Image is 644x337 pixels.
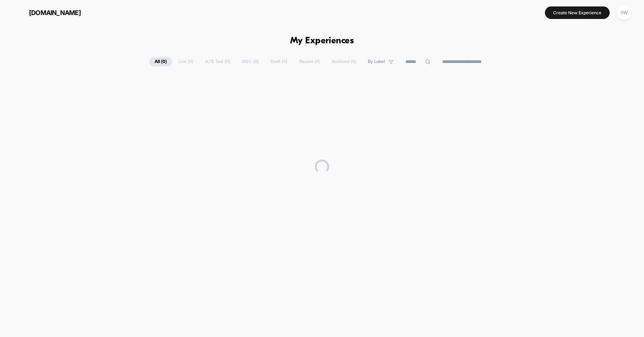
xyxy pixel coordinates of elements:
span: [DOMAIN_NAME] [29,9,81,16]
button: [DOMAIN_NAME] [11,7,83,18]
button: Create New Experience [545,6,610,19]
span: By Label [368,59,385,64]
h1: My Experiences [290,36,354,46]
button: SW [615,5,633,20]
span: All ( 0 ) [149,57,172,67]
div: SW [617,6,631,20]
